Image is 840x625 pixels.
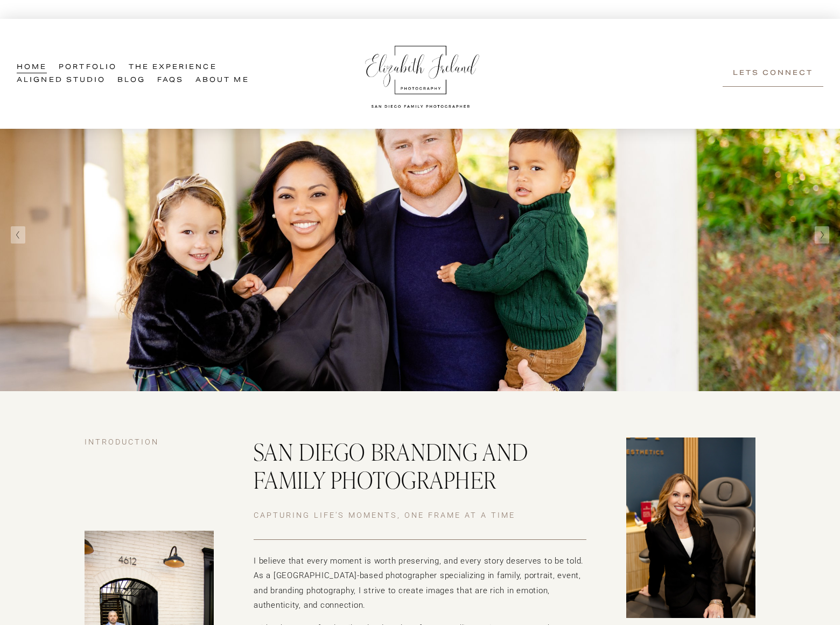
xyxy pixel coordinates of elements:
button: Next Slide [815,226,829,244]
button: Previous Slide [11,226,25,244]
a: folder dropdown [129,60,217,74]
a: About Me [195,74,249,87]
h2: San Diego Branding and family photographer [254,438,586,494]
span: The Experience [129,61,217,73]
a: Blog [117,74,145,87]
p: I believe that every moment is worth preserving, and every story deserves to be told. As a [GEOGR... [254,554,586,612]
a: Portfolio [59,60,117,74]
a: Aligned Studio [17,74,106,87]
a: Home [17,60,47,74]
a: Lets Connect [723,60,823,87]
h4: Introduction [85,438,214,448]
a: FAQs [157,74,184,87]
h4: Capturing Life's Moments, One Frame at a Time [254,511,586,521]
img: Elizabeth Ireland Photography San Diego Family Photographer [359,36,483,112]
